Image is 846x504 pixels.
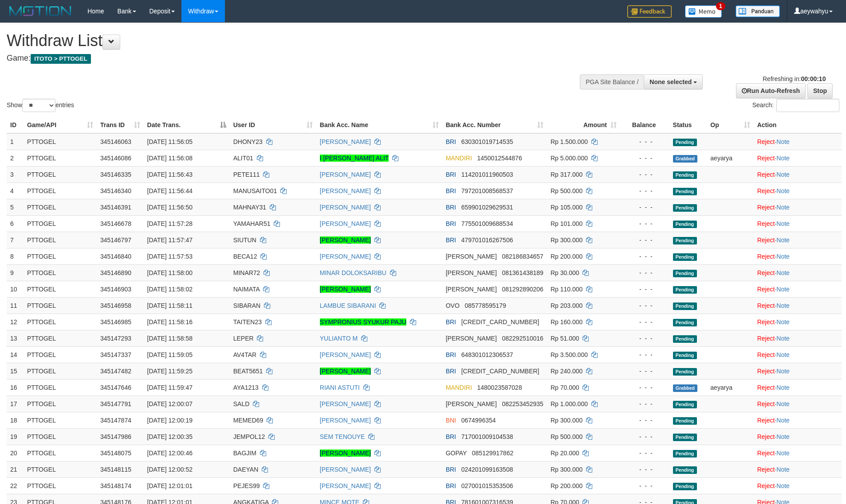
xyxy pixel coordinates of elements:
span: Pending [673,335,697,343]
span: Pending [673,139,697,146]
span: BRI [446,236,456,244]
span: [DATE] 11:58:00 [147,269,193,276]
span: [DATE] 11:59:05 [147,351,193,358]
span: Copy 082186834657 to clipboard [502,253,543,260]
span: 345146797 [100,236,131,244]
span: Pending [673,417,697,425]
td: · [754,314,842,330]
span: 345147874 [100,417,131,424]
a: [PERSON_NAME] [320,171,371,178]
span: 345146678 [100,220,131,227]
span: 345146391 [100,204,131,211]
div: - - - [624,383,666,392]
span: 345146958 [100,302,131,309]
span: [DATE] 11:56:08 [147,155,193,162]
td: aeyarya [707,150,753,166]
span: Pending [673,221,697,228]
div: - - - [624,301,666,310]
td: PTTOGEL [24,281,97,297]
span: Copy 633901007982535 to clipboard [461,368,539,375]
span: [PERSON_NAME] [446,335,497,342]
span: MANDIRI [446,384,472,391]
span: MANUSAITO01 [233,187,277,194]
span: 345146086 [100,155,131,162]
td: PTTOGEL [24,150,97,166]
div: - - - [624,154,666,163]
span: NAIMATA [233,286,260,293]
span: MINAR72 [233,269,260,276]
a: Note [776,417,790,424]
span: BRI [446,171,456,178]
th: Amount: activate to sort column ascending [547,117,620,133]
td: · [754,395,842,412]
a: Note [776,138,790,145]
span: Rp 51.000 [551,335,579,342]
span: [DATE] 11:57:47 [147,236,193,244]
span: Rp 110.000 [551,286,582,293]
span: Rp 1.000.000 [551,400,588,407]
span: Rp 5.000.000 [551,155,588,162]
span: PETE111 [233,171,260,178]
td: 16 [7,379,24,395]
span: Refreshing in: [763,75,826,82]
a: Note [776,433,790,440]
a: Reject [757,138,775,145]
a: Note [776,204,790,211]
span: 345146985 [100,318,131,326]
th: Status [669,117,707,133]
label: Search: [752,99,839,112]
a: [PERSON_NAME] [320,236,371,244]
td: · [754,297,842,314]
th: Trans ID: activate to sort column ascending [97,117,144,133]
span: Rp 105.000 [551,204,582,211]
span: [DATE] 12:00:07 [147,400,193,407]
a: [PERSON_NAME] [320,138,371,145]
span: Copy 082253452935 to clipboard [502,400,543,407]
span: MAHNAY31 [233,204,266,211]
div: - - - [624,416,666,425]
span: TAITEN23 [233,318,262,326]
a: Note [776,286,790,293]
a: Note [776,450,790,457]
a: Reject [757,351,775,358]
td: 5 [7,199,24,215]
span: [DATE] 11:57:53 [147,253,193,260]
span: [DATE] 11:58:58 [147,335,193,342]
span: MANDIRI [446,155,472,162]
span: 345146890 [100,269,131,276]
span: Rp 160.000 [551,318,582,326]
div: - - - [624,285,666,294]
a: Note [776,368,790,375]
td: · [754,248,842,264]
span: 345146340 [100,187,131,194]
div: PGA Site Balance / [580,74,644,89]
img: Feedback.jpg [627,5,672,18]
td: 13 [7,330,24,346]
a: [PERSON_NAME] [320,400,371,407]
span: 345146063 [100,138,131,145]
td: 17 [7,395,24,412]
td: · [754,199,842,215]
span: BRI [446,220,456,227]
a: SEM TENOUYE [320,433,365,440]
span: OVO [446,302,460,309]
td: 10 [7,281,24,297]
span: AYA1213 [233,384,259,391]
label: Show entries [7,99,74,112]
span: Rp 30.000 [551,269,579,276]
td: PTTOGEL [24,166,97,182]
a: Reject [757,236,775,244]
td: 15 [7,363,24,379]
span: Pending [673,188,697,195]
span: [PERSON_NAME] [446,400,497,407]
span: SIBARAN [233,302,260,309]
span: ITOTO > PTTOGEL [31,54,91,64]
span: DHONY23 [233,138,263,145]
span: Rp 240.000 [551,368,582,375]
td: · [754,232,842,248]
span: [DATE] 11:58:16 [147,318,193,326]
td: 1 [7,133,24,150]
span: Pending [673,270,697,277]
a: Run Auto-Refresh [736,83,806,98]
a: YULIANTO M [320,335,358,342]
